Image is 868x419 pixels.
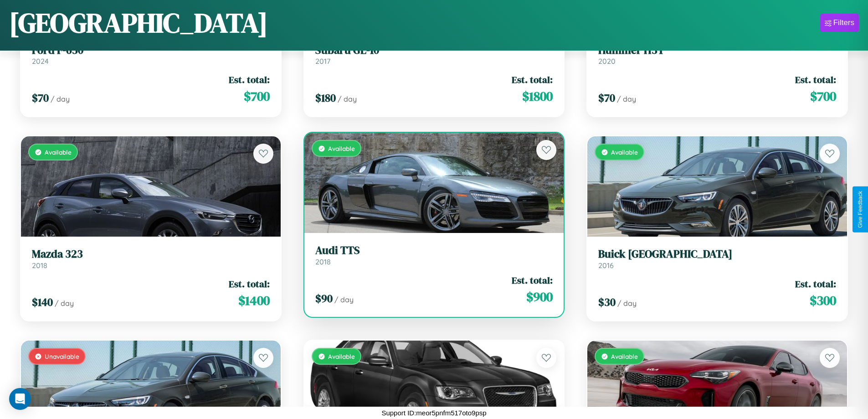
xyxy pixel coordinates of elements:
[526,288,553,306] span: $ 900
[9,4,268,41] h1: [GEOGRAPHIC_DATA]
[45,352,79,360] span: Unavailable
[45,148,72,156] span: Available
[315,291,333,306] span: $ 90
[598,44,836,66] a: Hummer H3T2020
[857,191,863,228] div: Give Feedback
[315,57,330,66] span: 2017
[32,295,53,310] span: $ 140
[32,44,270,66] a: Ford F-6502024
[795,277,836,290] span: Est. total:
[328,145,355,152] span: Available
[32,90,49,105] span: $ 70
[32,248,270,270] a: Mazda 3232018
[598,248,836,261] h3: Buick [GEOGRAPHIC_DATA]
[32,57,49,66] span: 2024
[598,90,615,105] span: $ 70
[334,295,354,304] span: / day
[244,87,270,105] span: $ 700
[315,244,553,257] h3: Audi TTS
[512,73,553,86] span: Est. total:
[617,94,636,103] span: / day
[598,57,616,66] span: 2020
[238,291,270,310] span: $ 1400
[328,352,355,360] span: Available
[9,388,31,410] div: Open Intercom Messenger
[810,291,836,310] span: $ 300
[795,73,836,86] span: Est. total:
[315,244,553,266] a: Audi TTS2018
[522,87,553,105] span: $ 1800
[820,14,859,32] button: Filters
[810,87,836,105] span: $ 700
[598,295,616,310] span: $ 30
[338,94,357,103] span: / day
[55,299,74,308] span: / day
[315,90,336,105] span: $ 180
[598,248,836,270] a: Buick [GEOGRAPHIC_DATA]2016
[381,407,486,419] p: Support ID: meor5pnfm517oto9psp
[611,148,638,156] span: Available
[617,299,637,308] span: / day
[315,257,331,266] span: 2018
[51,94,70,103] span: / day
[229,73,270,86] span: Est. total:
[315,44,553,66] a: Subaru GL-102017
[32,248,270,261] h3: Mazda 323
[512,274,553,287] span: Est. total:
[32,261,47,270] span: 2018
[611,352,638,360] span: Available
[598,261,614,270] span: 2016
[833,18,854,27] div: Filters
[229,277,270,290] span: Est. total:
